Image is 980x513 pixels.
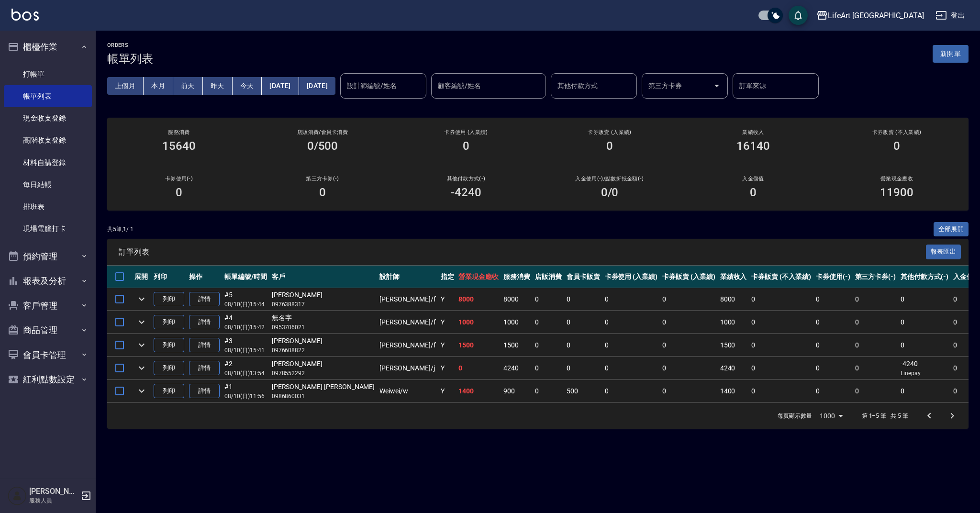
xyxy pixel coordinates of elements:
[438,311,457,334] td: Y
[132,266,151,288] th: 展開
[718,380,749,402] td: 1400
[933,49,969,58] a: 新開單
[134,338,149,352] button: expand row
[107,225,134,234] p: 共 5 筆, 1 / 1
[134,384,149,398] button: expand row
[660,266,718,288] th: 卡券販賣 (入業績)
[377,288,438,311] td: [PERSON_NAME] /f
[222,357,269,379] td: #2
[119,129,239,135] h3: 服務消費
[828,10,924,22] div: LifeArt [GEOGRAPHIC_DATA]
[4,152,92,174] a: 材料自購登錄
[836,176,957,182] h2: 營業現金應收
[162,139,196,153] h3: 15640
[4,63,92,85] a: 打帳單
[853,311,899,334] td: 0
[4,318,92,343] button: 商品管理
[533,311,564,334] td: 0
[660,288,718,311] td: 0
[119,247,926,257] span: 訂單列表
[4,196,92,218] a: 排班表
[438,266,457,288] th: 指定
[926,245,961,259] button: 報表匯出
[4,34,92,59] button: 櫃檯作業
[660,334,718,357] td: 0
[709,78,724,93] button: Open
[377,266,438,288] th: 設計師
[533,334,564,357] td: 0
[501,266,533,288] th: 服務消費
[377,311,438,334] td: [PERSON_NAME] /f
[601,186,619,199] h3: 0 /0
[438,334,457,357] td: Y
[816,403,846,429] div: 1000
[4,343,92,368] button: 會員卡管理
[813,288,853,311] td: 0
[377,380,438,402] td: Weiwei /w
[901,369,948,378] p: Linepay
[749,334,813,357] td: 0
[134,361,149,375] button: expand row
[549,129,670,135] h2: 卡券販賣 (入業績)
[533,357,564,379] td: 0
[451,186,481,199] h3: -4240
[934,222,969,237] button: 全部展開
[853,266,899,288] th: 第三方卡券(-)
[262,129,383,135] h2: 店販消費 /會員卡消費
[893,139,900,153] h3: 0
[272,369,375,378] p: 0978552292
[718,334,749,357] td: 1500
[377,357,438,379] td: [PERSON_NAME] /j
[134,315,149,329] button: expand row
[4,218,92,240] a: 現場電腦打卡
[4,367,92,392] button: 紅利點數設定
[438,357,457,379] td: Y
[154,384,184,399] button: 列印
[564,357,602,379] td: 0
[222,266,269,288] th: 帳單編號/時間
[456,288,501,311] td: 8000
[853,288,899,311] td: 0
[463,139,469,153] h3: 0
[307,139,338,153] h3: 0/500
[272,382,375,392] div: [PERSON_NAME] [PERSON_NAME]
[836,129,957,135] h2: 卡券販賣 (不入業績)
[406,129,526,135] h2: 卡券使用 (入業績)
[564,380,602,402] td: 500
[272,323,375,332] p: 0953706021
[119,176,239,182] h2: 卡券使用(-)
[4,268,92,293] button: 報表及分析
[789,6,808,25] button: save
[154,292,184,307] button: 列印
[749,380,813,402] td: 0
[926,247,961,256] a: 報表匯出
[107,52,153,66] h3: 帳單列表
[501,357,533,379] td: 4240
[564,311,602,334] td: 0
[222,311,269,334] td: #4
[272,336,375,346] div: [PERSON_NAME]
[933,45,969,63] button: 新開單
[549,176,670,182] h2: 入金使用(-) /點數折抵金額(-)
[176,186,182,199] h3: 0
[4,293,92,318] button: 客戶管理
[224,300,267,309] p: 08/10 (日) 15:44
[564,288,602,311] td: 0
[319,186,326,199] h3: 0
[4,107,92,129] a: 現金收支登錄
[154,338,184,353] button: 列印
[224,392,267,401] p: 08/10 (日) 11:56
[564,266,602,288] th: 會員卡販賣
[438,288,457,311] td: Y
[606,139,613,153] h3: 0
[813,311,853,334] td: 0
[406,176,526,182] h2: 其他付款方式(-)
[602,311,660,334] td: 0
[4,174,92,196] a: 每日結帳
[693,176,813,182] h2: 入金儲值
[660,311,718,334] td: 0
[718,311,749,334] td: 1000
[173,77,203,95] button: 前天
[272,290,375,300] div: [PERSON_NAME]
[203,77,233,95] button: 昨天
